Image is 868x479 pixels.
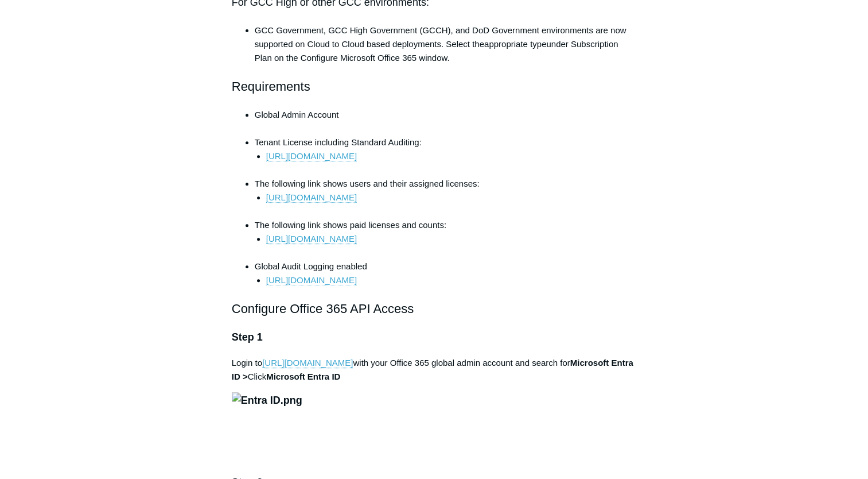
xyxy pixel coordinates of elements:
strong: Microsoft Entra ID > [232,358,633,381]
p: Login to with your Office 365 global admin account and search for Click [232,356,637,384]
li: Global Audit Logging enabled [255,260,637,287]
span: GCC Government, GCC High Government (GCCH), and DoD Government environments are now supported on ... [255,25,626,49]
a: [URL][DOMAIN_NAME] [266,151,357,161]
a: [URL][DOMAIN_NAME] [266,275,357,285]
li: The following link shows paid licenses and counts: [255,218,637,260]
a: [URL][DOMAIN_NAME] [266,192,357,203]
span: appropriate type [484,39,546,49]
li: The following link shows users and their assigned licenses: [255,177,637,218]
h2: Requirements [232,76,637,96]
li: Global Admin Account [255,108,637,136]
a: [URL][DOMAIN_NAME] [262,358,353,368]
h2: Configure Office 365 API Access [232,299,637,319]
li: Tenant License including Standard Auditing: [255,136,637,177]
span: under Subscription Plan on the Configure Microsoft Office 365 window. [255,39,618,63]
strong: Microsoft Entra ID [266,372,340,381]
img: Entra ID.png [232,392,302,409]
a: [URL][DOMAIN_NAME] [266,234,357,244]
h3: Step 1 [232,329,637,346]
